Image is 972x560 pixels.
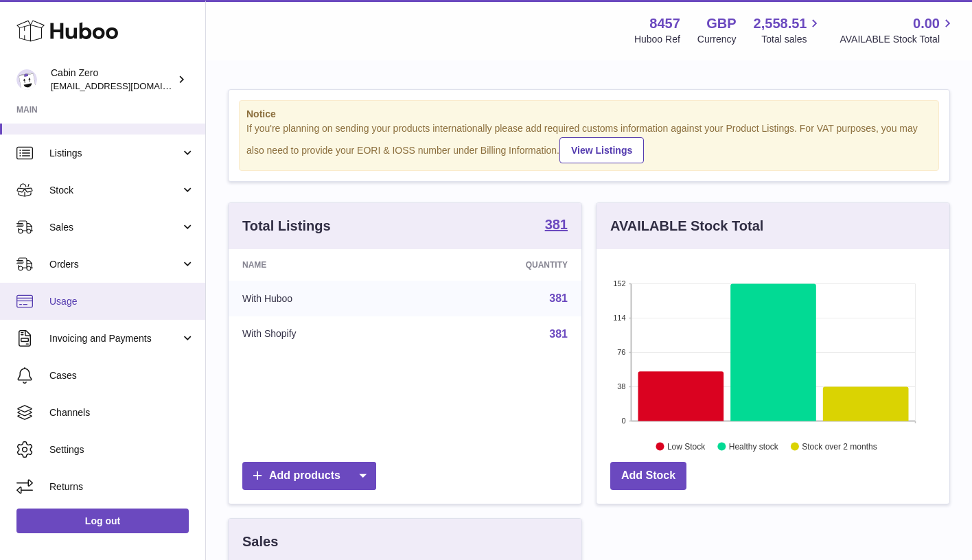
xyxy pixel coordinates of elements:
[242,217,331,235] h3: Total Listings
[613,279,625,288] text: 152
[617,348,625,356] text: 76
[621,417,625,425] text: 0
[697,33,737,46] div: Currency
[229,249,419,281] th: Name
[49,258,181,271] span: Orders
[419,249,581,281] th: Quantity
[545,218,568,234] a: 381
[840,33,956,46] span: AVAILABLE Stock Total
[549,292,568,304] a: 381
[16,509,189,533] a: Log out
[229,281,419,316] td: With Huboo
[246,108,931,121] strong: Notice
[667,441,706,451] text: Low Stock
[610,462,686,490] a: Add Stock
[51,80,202,91] span: [EMAIL_ADDRESS][DOMAIN_NAME]
[49,332,181,345] span: Invoicing and Payments
[549,328,568,340] a: 381
[610,217,763,235] h3: AVAILABLE Stock Total
[51,67,174,93] div: Cabin Zero
[840,14,956,46] a: 0.00 AVAILABLE Stock Total
[754,14,807,33] span: 2,558.51
[754,14,823,46] a: 2,558.51 Total sales
[49,184,181,197] span: Stock
[729,441,779,451] text: Healthy stock
[242,533,278,551] h3: Sales
[559,137,644,163] a: View Listings
[706,14,736,33] strong: GBP
[49,406,195,419] span: Channels
[49,147,181,160] span: Listings
[49,443,195,456] span: Settings
[246,122,931,163] div: If you're planning on sending your products internationally please add required customs informati...
[761,33,822,46] span: Total sales
[634,33,680,46] div: Huboo Ref
[649,14,680,33] strong: 8457
[545,218,568,231] strong: 381
[617,382,625,390] text: 38
[16,69,37,90] img: debbychu@cabinzero.com
[242,462,376,490] a: Add products
[49,369,195,382] span: Cases
[802,441,877,451] text: Stock over 2 months
[49,221,181,234] span: Sales
[49,295,195,308] span: Usage
[229,316,419,352] td: With Shopify
[49,480,195,493] span: Returns
[613,314,625,322] text: 114
[913,14,940,33] span: 0.00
